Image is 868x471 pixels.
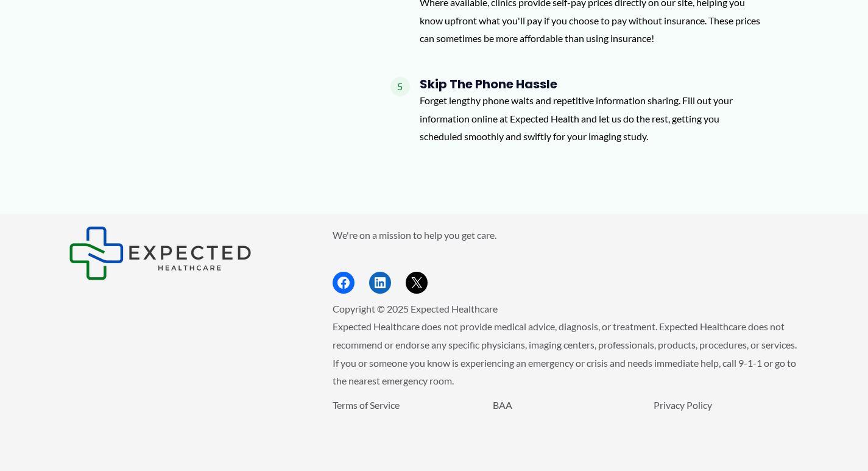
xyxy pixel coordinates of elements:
[69,226,302,280] aside: Footer Widget 1
[333,226,800,294] aside: Footer Widget 2
[420,91,761,146] p: Forget lengthy phone waits and repetitive information sharing. Fill out your information online a...
[333,399,400,411] a: Terms of Service
[333,226,800,244] p: We're on a mission to help you get care.
[333,320,797,386] span: Expected Healthcare does not provide medical advice, diagnosis, or treatment. Expected Healthcare...
[390,77,410,96] span: 5
[420,77,761,91] h4: Skip the Phone Hassle
[333,396,800,442] aside: Footer Widget 3
[654,399,712,411] a: Privacy Policy
[69,226,252,280] img: Expected Healthcare Logo - side, dark font, small
[333,303,498,314] span: Copyright © 2025 Expected Healthcare
[493,399,512,411] a: BAA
